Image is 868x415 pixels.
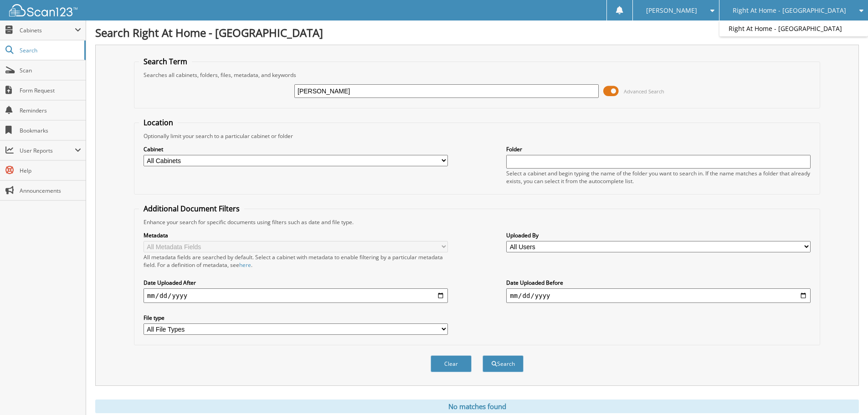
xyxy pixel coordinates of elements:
[95,400,859,413] div: No matches found
[20,67,81,74] span: Scan
[239,261,251,269] a: here
[20,127,81,134] span: Bookmarks
[144,145,448,153] label: Cabinet
[139,71,815,79] div: Searches all cabinets, folders, files, metadata, and keywords
[139,204,244,214] legend: Additional Document Filters
[20,167,81,174] span: Help
[144,288,448,303] input: start
[144,279,448,287] label: Date Uploaded After
[733,8,846,13] span: Right At Home - [GEOGRAPHIC_DATA]
[139,218,815,226] div: Enhance your search for specific documents using filters such as date and file type.
[506,145,811,153] label: Folder
[20,187,81,195] span: Announcements
[483,355,524,372] button: Search
[719,20,868,36] a: Right At Home - [GEOGRAPHIC_DATA]
[822,371,868,415] iframe: Chat Widget
[139,132,815,140] div: Optionally limit your search to a particular cabinet or folder
[431,355,472,372] button: Clear
[139,56,192,67] legend: Search Term
[20,107,81,114] span: Reminders
[646,8,697,13] span: [PERSON_NAME]
[144,314,448,322] label: File type
[20,87,81,94] span: Form Request
[20,26,75,34] span: Cabinets
[506,288,811,303] input: end
[20,46,80,54] span: Search
[139,118,178,128] legend: Location
[506,231,811,239] label: Uploaded By
[9,4,77,16] img: scan123-logo-white.svg
[624,88,664,95] span: Advanced Search
[506,279,811,287] label: Date Uploaded Before
[144,231,448,239] label: Metadata
[144,253,448,269] div: All metadata fields are searched by default. Select a cabinet with metadata to enable filtering b...
[20,147,75,154] span: User Reports
[506,169,811,185] div: Select a cabinet and begin typing the name of the folder you want to search in. If the name match...
[95,25,859,40] h1: Search Right At Home - [GEOGRAPHIC_DATA]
